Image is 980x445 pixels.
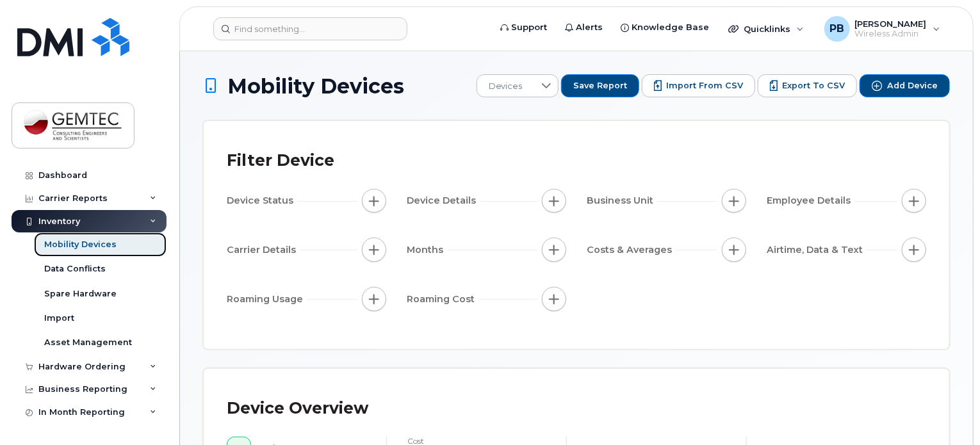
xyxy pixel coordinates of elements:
[642,74,755,97] button: Import from CSV
[587,243,676,257] span: Costs & Averages
[782,80,845,92] span: Export to CSV
[227,293,307,306] span: Roaming Usage
[227,392,368,425] div: Device Overview
[573,80,627,92] span: Save Report
[887,80,938,92] span: Add Device
[767,194,854,207] span: Employee Details
[477,75,534,98] span: Devices
[407,293,478,306] span: Roaming Cost
[767,243,867,257] span: Airtime, Data & Text
[407,437,546,445] h4: cost
[227,194,297,207] span: Device Status
[860,74,950,97] button: Add Device
[587,194,657,207] span: Business Unit
[227,243,300,257] span: Carrier Details
[407,243,447,257] span: Months
[407,194,480,207] span: Device Details
[227,144,334,177] div: Filter Device
[758,74,857,97] button: Export to CSV
[666,80,743,92] span: Import from CSV
[561,74,639,97] button: Save Report
[227,75,404,97] span: Mobility Devices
